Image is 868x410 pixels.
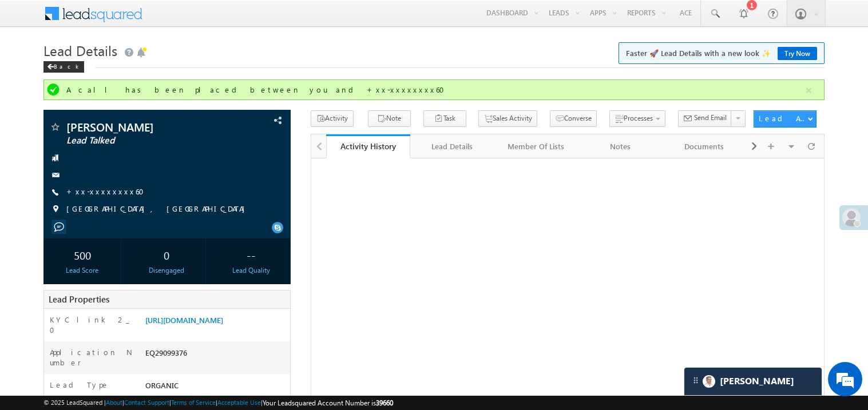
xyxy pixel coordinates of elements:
img: carter-drag [691,376,700,385]
div: Lead Score [46,265,118,276]
span: Lead Talked [66,135,220,146]
span: Lead Properties [49,293,109,305]
div: -- [215,244,287,265]
span: Faster 🚀 Lead Details with a new look ✨ [626,47,817,59]
span: 39660 [376,399,393,407]
div: Activity History [335,141,402,152]
span: Your Leadsquared Account Number is [263,399,393,407]
span: © 2025 LeadSquared | | | | | [43,397,393,408]
button: Converse [550,110,597,127]
button: Processes [609,110,665,127]
div: ORGANIC [142,380,290,396]
label: KYC link 2_0 [50,315,133,335]
span: Processes [624,114,653,122]
img: Carter [703,375,715,388]
div: Documents [672,140,736,153]
button: Note [368,110,411,127]
a: Lead Details [410,134,494,158]
div: Notes [588,140,652,153]
label: Application Number [50,347,133,368]
a: +xx-xxxxxxxx60 [66,186,151,196]
button: Activity [311,110,354,127]
span: [PERSON_NAME] [66,121,220,133]
a: Contact Support [124,399,169,406]
label: Lead Type [50,380,109,390]
button: Sales Activity [478,110,537,127]
a: Member Of Lists [494,134,578,158]
div: Disengaged [130,265,203,276]
div: Back [43,61,84,73]
button: Send Email [678,110,732,127]
a: About [106,399,122,406]
span: [GEOGRAPHIC_DATA], [GEOGRAPHIC_DATA] [66,204,251,215]
a: Terms of Service [171,399,216,406]
div: 0 [130,244,203,265]
a: [URL][DOMAIN_NAME] [145,315,223,325]
span: Send Email [694,113,727,123]
div: Member Of Lists [504,140,568,153]
div: 500 [46,244,118,265]
div: A call has been placed between you and +xx-xxxxxxxx60 [66,85,804,95]
button: Task [423,110,466,127]
button: Lead Actions [754,110,817,128]
div: Lead Actions [759,113,807,124]
a: Try Now [778,47,817,60]
a: Back [43,61,90,70]
div: Lead Quality [215,265,287,276]
a: Notes [578,134,663,158]
a: Activity History [326,134,410,158]
a: Documents [663,134,747,158]
div: Lead Details [419,140,484,153]
span: Lead Details [43,41,117,59]
a: Acceptable Use [217,399,261,406]
span: Carter [720,376,794,387]
div: EQ29099376 [142,347,290,363]
div: carter-dragCarter[PERSON_NAME] [684,367,822,396]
